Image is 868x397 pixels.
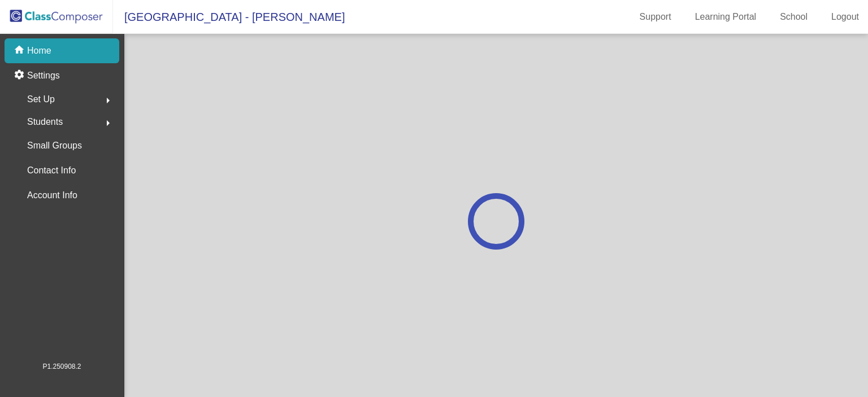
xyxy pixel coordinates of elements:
mat-icon: arrow_right [101,116,115,130]
mat-icon: arrow_right [101,94,115,107]
p: Home [27,44,51,58]
a: School [771,8,817,26]
p: Account Info [27,187,77,203]
mat-icon: home [14,44,27,58]
span: Set Up [27,91,55,107]
span: [GEOGRAPHIC_DATA] - [PERSON_NAME] [113,8,345,26]
p: Contact Info [27,163,76,178]
p: Small Groups [27,138,82,154]
a: Learning Portal [686,8,766,26]
span: Students [27,114,63,130]
mat-icon: settings [14,69,27,82]
a: Logout [822,8,868,26]
p: Settings [27,69,60,82]
a: Support [631,8,680,26]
